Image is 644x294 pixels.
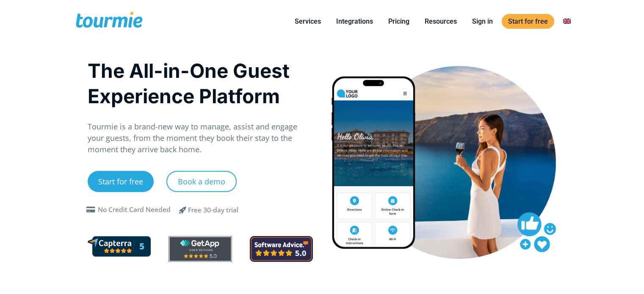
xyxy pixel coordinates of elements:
a: Integrations [330,16,379,27]
span:  [84,206,98,213]
a: Sign in [466,16,499,27]
a: Pricing [382,16,416,27]
a: Services [288,16,327,27]
h1: The All-in-One Guest Experience Platform [88,58,313,109]
a: Switch to [557,16,577,27]
p: Tourmie is a brand-new way to manage, assist and engage your guests, from the moment they book th... [88,121,313,155]
span:  [173,205,193,215]
a: Start for free [88,171,154,192]
a: Start for free [502,14,554,29]
a: Book a demo [166,171,237,192]
a: Resources [418,16,463,27]
div: Free 30-day trial [188,205,238,215]
div: No Credit Card Needed [98,205,171,215]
